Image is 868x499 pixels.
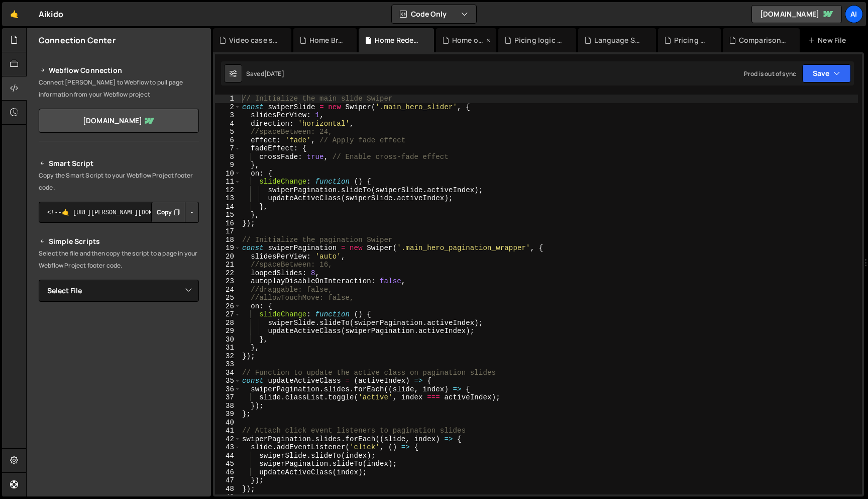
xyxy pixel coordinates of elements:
[452,35,484,45] div: Home old.js
[215,269,241,278] div: 22
[744,69,796,78] div: Prod is out of sync
[215,476,241,485] div: 47
[674,35,709,45] div: Pricing Logic.js
[39,109,199,133] a: [DOMAIN_NAME]
[246,69,284,78] div: Saved
[39,202,199,223] textarea: <!--🤙 [URL][PERSON_NAME][DOMAIN_NAME]> <script>document.addEventListener("DOMContentLoaded", func...
[39,235,199,247] h2: Simple Scripts
[215,443,241,452] div: 43
[215,460,241,468] div: 45
[751,5,842,23] a: [DOMAIN_NAME]
[215,344,241,352] div: 31
[215,385,241,394] div: 36
[215,170,241,178] div: 10
[215,178,241,186] div: 11
[514,35,564,45] div: Picing logic backup.js
[215,377,241,385] div: 35
[215,294,241,302] div: 25
[808,35,850,45] div: New File
[215,360,241,369] div: 33
[39,8,63,20] div: Aikido
[264,69,284,78] div: [DATE]
[215,120,241,128] div: 4
[215,393,241,402] div: 37
[215,336,241,344] div: 30
[2,2,27,26] a: 🤙
[215,95,241,103] div: 1
[229,35,279,45] div: Video case studies play/pause functionality.js
[215,203,241,211] div: 14
[845,5,863,23] a: Ai
[215,111,241,120] div: 3
[215,468,241,477] div: 46
[215,136,241,145] div: 6
[215,327,241,336] div: 29
[215,236,241,244] div: 18
[215,244,241,253] div: 19
[215,144,241,153] div: 7
[215,277,241,286] div: 23
[215,261,241,269] div: 21
[39,64,199,76] h2: Webflow Connection
[215,419,241,427] div: 40
[215,302,241,311] div: 26
[39,76,199,101] p: Connect [PERSON_NAME] to Webflow to pull page information from your Webflow project
[215,402,241,410] div: 38
[215,194,241,203] div: 13
[215,319,241,327] div: 28
[309,35,345,45] div: Home Branch.js
[215,410,241,419] div: 39
[215,435,241,444] div: 42
[215,286,241,294] div: 24
[215,103,241,112] div: 2
[215,310,241,319] div: 27
[594,35,643,45] div: Language Switcher.js
[39,35,116,46] h2: Connection Center
[215,369,241,377] div: 34
[215,352,241,361] div: 32
[215,427,241,435] div: 41
[39,170,199,194] p: Copy the Smart Script to your Webflow Project footer code.
[215,128,241,136] div: 5
[151,202,185,223] button: Copy
[375,35,422,45] div: Home Redesigned.js
[215,219,241,228] div: 16
[802,64,851,82] button: Save
[39,247,199,272] p: Select the file and then copy the script to a page in your Webflow Project footer code.
[215,485,241,493] div: 48
[215,452,241,460] div: 44
[215,211,241,219] div: 15
[215,253,241,261] div: 20
[151,202,199,223] div: Button group with nested dropdown
[215,186,241,195] div: 12
[215,153,241,161] div: 8
[739,35,788,45] div: Comparison pages.js
[392,5,476,23] button: Code Only
[215,227,241,236] div: 17
[39,157,199,170] h2: Smart Script
[215,161,241,170] div: 9
[39,318,200,409] iframe: YouTube video player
